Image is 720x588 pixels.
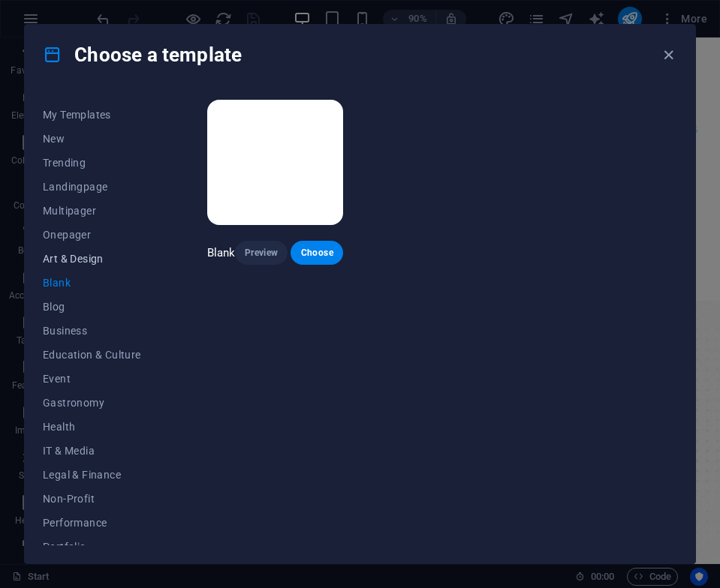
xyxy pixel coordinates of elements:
[43,295,141,319] button: Blog
[43,397,141,409] span: Gastronomy
[43,253,141,265] span: Art & Design
[43,469,141,481] span: Legal & Finance
[43,127,141,151] button: New
[43,199,141,223] button: Multipager
[43,445,141,457] span: IT & Media
[43,247,141,271] button: Art & Design
[43,349,141,361] span: Education & Culture
[207,100,344,225] img: Blank
[43,541,141,553] span: Portfolio
[43,151,141,175] button: Trending
[43,271,141,295] button: Blank
[291,241,343,265] button: Choose
[43,229,141,241] span: Onepager
[43,415,141,439] button: Health
[235,241,288,265] button: Preview
[43,517,141,529] span: Performance
[303,247,331,259] span: Choose
[43,421,141,433] span: Health
[247,247,276,259] span: Preview
[43,343,141,367] button: Education & Culture
[43,463,141,487] button: Legal & Finance
[43,205,141,217] span: Multipager
[43,103,141,127] button: My Templates
[43,175,141,199] button: Landingpage
[43,301,141,313] span: Blog
[43,319,141,343] button: Business
[207,245,236,260] p: Blank
[43,439,141,463] button: IT & Media
[43,43,242,67] h4: Choose a template
[43,373,141,385] span: Event
[43,133,141,145] span: New
[43,109,141,121] span: My Templates
[43,223,141,247] button: Onepager
[43,157,141,169] span: Trending
[43,535,141,559] button: Portfolio
[43,511,141,535] button: Performance
[43,367,141,391] button: Event
[43,277,141,289] span: Blank
[43,391,141,415] button: Gastronomy
[43,487,141,511] button: Non-Profit
[43,325,141,337] span: Business
[43,181,141,193] span: Landingpage
[43,493,141,505] span: Non-Profit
